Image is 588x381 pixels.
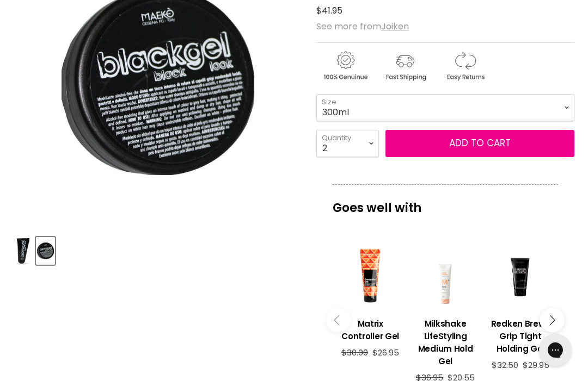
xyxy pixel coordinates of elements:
span: $30.00 [341,347,368,358]
span: $32.50 [492,359,518,371]
p: Goes well with [333,184,558,220]
button: Maeko Black Gel [36,237,55,265]
iframe: Gorgias live chat messenger [534,330,577,370]
span: $26.95 [372,347,399,358]
h3: Matrix Controller Gel [338,317,402,342]
h3: Redken Brews Grip Tight Holding Gel [488,317,553,355]
img: Maeko Black Gel [37,238,54,264]
div: Product thumbnails [12,234,304,265]
img: Maeko Black Gel [15,238,32,264]
a: View product:Milkshake LifeStyling Medium Hold Gel [413,309,477,373]
span: $29.95 [523,359,549,371]
a: View product:Redken Brews Grip Tight Holding Gel [488,309,553,360]
a: View product:Matrix Controller Gel [338,309,402,348]
h3: Milkshake LifeStyling Medium Hold Gel [413,317,477,367]
button: Maeko Black Gel [14,237,33,265]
